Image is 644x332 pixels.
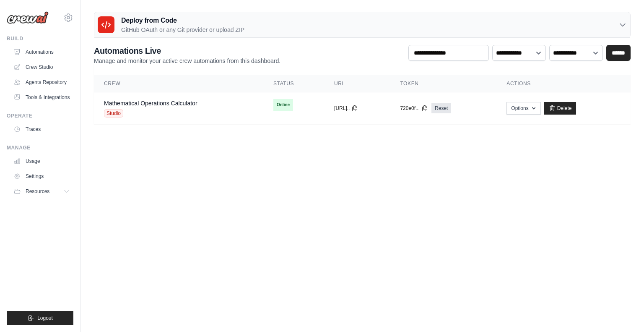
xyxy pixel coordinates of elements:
[496,75,631,92] th: Actions
[10,76,73,89] a: Agents Repository
[263,75,324,92] th: Status
[94,75,263,92] th: Crew
[273,99,293,111] span: Online
[121,26,244,34] p: GitHub OAuth or any Git provider or upload ZIP
[431,103,451,113] a: Reset
[94,45,280,57] h2: Automations Live
[10,123,73,136] a: Traces
[10,154,73,168] a: Usage
[7,112,73,119] div: Operate
[10,91,73,104] a: Tools & Integrations
[94,57,280,65] p: Manage and monitor your active crew automations from this dashboard.
[7,11,49,24] img: Logo
[10,185,73,198] button: Resources
[324,75,390,92] th: URL
[121,16,244,26] h3: Deploy from Code
[10,45,73,59] a: Automations
[104,100,197,107] a: Mathematical Operations Calculator
[26,188,49,195] span: Resources
[506,102,540,115] button: Options
[7,144,73,151] div: Manage
[390,75,496,92] th: Token
[544,102,576,115] a: Delete
[37,315,53,322] span: Logout
[104,109,123,118] span: Studio
[10,60,73,74] a: Crew Studio
[400,105,428,112] button: 720e0f...
[10,170,73,183] a: Settings
[7,35,73,42] div: Build
[7,311,73,325] button: Logout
